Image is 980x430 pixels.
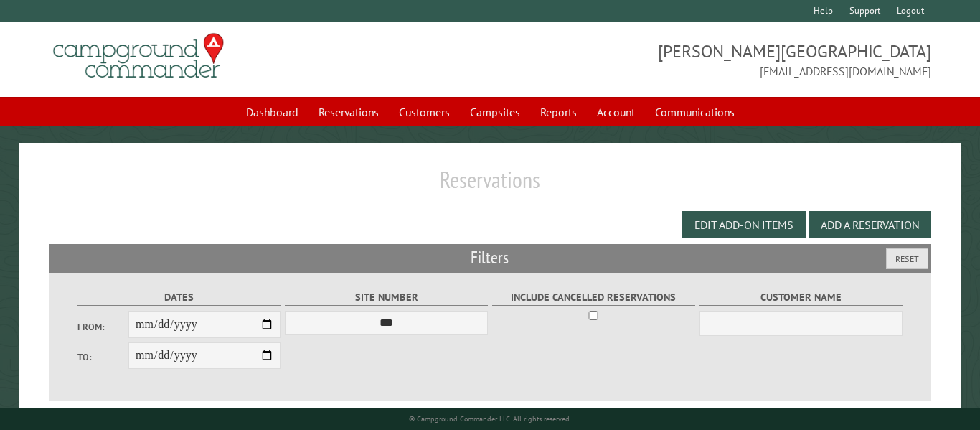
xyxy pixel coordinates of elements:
[492,289,695,306] label: Include Cancelled Reservations
[490,39,931,80] span: [PERSON_NAME][GEOGRAPHIC_DATA] [EMAIL_ADDRESS][DOMAIN_NAME]
[49,244,930,271] h2: Filters
[409,414,571,424] small: © Campground Commander LLC. All rights reserved.
[682,211,806,238] button: Edit Add-on Items
[310,98,387,126] a: Reservations
[390,98,458,126] a: Customers
[809,211,931,238] button: Add a Reservation
[646,98,743,126] a: Communications
[532,98,585,126] a: Reports
[461,98,529,126] a: Campsites
[588,98,644,126] a: Account
[237,98,307,126] a: Dashboard
[49,166,930,205] h1: Reservations
[285,289,488,306] label: Site Number
[77,320,128,334] label: From:
[886,248,928,269] button: Reset
[49,28,228,84] img: Campground Commander
[77,289,281,306] label: Dates
[77,350,128,364] label: To:
[699,289,903,306] label: Customer Name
